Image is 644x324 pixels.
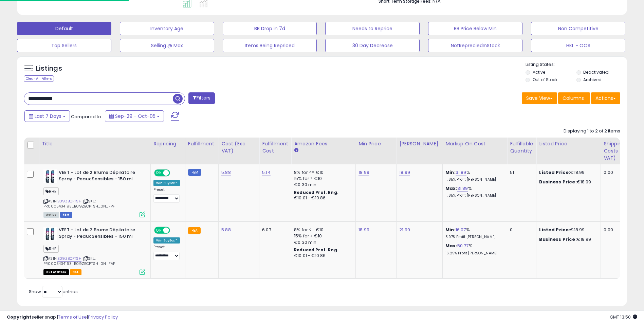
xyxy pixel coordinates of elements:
[294,140,353,147] div: Amazon Fees
[539,140,598,147] div: Listed Price
[294,247,338,253] b: Reduced Prof. Rng.
[591,92,620,104] button: Actions
[43,169,57,183] img: 414VOGfI-BL._SL40_.jpg
[445,177,502,182] p: 11.85% Profit [PERSON_NAME]
[35,113,61,120] span: Last 7 Days
[57,198,81,204] a: B09ZBCPTSH
[539,169,595,176] div: €18.99
[558,92,590,104] button: Columns
[445,193,502,198] p: 11.85% Profit [PERSON_NAME]
[70,269,81,275] span: FBA
[88,314,118,320] a: Privacy Policy
[60,212,72,218] span: FBM
[105,110,164,122] button: Sep-29 - Oct-05
[457,242,469,249] a: 50.77
[43,227,57,240] img: 414VOGfI-BL._SL40_.jpg
[188,169,201,176] small: FBM
[43,227,145,274] div: ASIN:
[153,237,180,244] div: Win BuyBox *
[221,140,256,155] div: Cost (Exc. VAT)
[445,185,502,198] div: %
[428,39,522,52] button: NotRepreciedInStock
[223,39,317,52] button: Items Being Repriced
[325,39,420,52] button: 30 Day Decrease
[445,235,502,239] p: 5.97% Profit [PERSON_NAME]
[57,256,81,262] a: B09ZBCPTSH
[539,227,570,233] b: Listed Price:
[221,169,231,176] a: 5.88
[294,239,350,246] div: €0.30 min
[294,176,350,182] div: 15% for > €10
[539,179,576,185] b: Business Price:
[294,182,350,188] div: €0.30 min
[445,243,502,255] div: %
[294,233,350,239] div: 15% for > €10
[457,185,468,192] a: 31.89
[29,288,78,295] span: Show: entries
[399,169,410,176] a: 18.99
[17,22,111,35] button: Default
[169,228,180,233] span: OFF
[539,179,595,185] div: €18.99
[120,22,214,35] button: Inventory Age
[358,140,393,147] div: Min Price
[510,227,531,233] div: 0
[155,170,163,176] span: ON
[445,169,456,176] b: Min:
[221,227,231,233] a: 5.88
[262,227,286,233] div: 6.07
[153,140,182,147] div: Repricing
[539,236,595,242] div: €18.99
[43,212,59,218] span: All listings currently available for purchase on Amazon
[510,169,531,176] div: 51
[510,140,533,155] div: Fulfillable Quantity
[71,113,102,120] span: Compared to:
[456,227,466,233] a: 16.07
[445,251,502,256] p: 16.29% Profit [PERSON_NAME]
[358,227,369,233] a: 18.99
[531,39,625,52] button: HKL - OOS
[445,140,504,147] div: Markup on Cost
[43,269,69,275] span: All listings that are currently out of stock and unavailable for purchase on Amazon
[17,39,111,52] button: Top Sellers
[153,187,180,203] div: Preset:
[294,227,350,233] div: 8% for <= €10
[59,227,141,241] b: VEET - Lot de 2 Brume Dépilatoire Spray - Peaux Sensibles - 150 ml
[294,195,350,201] div: €10.01 - €10.86
[59,169,141,184] b: VEET - Lot de 2 Brume Dépilatoire Spray - Peaux Sensibles - 150 ml
[223,22,317,35] button: BB Drop in 7d
[445,227,502,239] div: %
[294,253,350,259] div: €10.01 - €10.86
[36,64,62,73] h5: Listings
[604,140,639,162] div: Shipping Costs (Exc. VAT)
[188,92,215,104] button: Filters
[188,227,201,234] small: FBA
[533,69,545,75] label: Active
[24,110,70,122] button: Last 7 Days
[294,169,350,176] div: 8% for <= €10
[58,314,87,320] a: Terms of Use
[456,169,466,176] a: 31.89
[153,180,180,186] div: Win BuyBox *
[539,169,570,176] b: Listed Price:
[294,147,298,154] small: Amazon Fees.
[24,75,54,82] div: Clear All Filters
[539,236,576,242] b: Business Price:
[7,314,118,321] div: seller snap | |
[399,227,410,233] a: 21.99
[325,22,420,35] button: Needs to Reprice
[43,169,145,217] div: ASIN:
[43,187,59,195] span: RHE
[522,92,557,104] button: Save View
[526,61,627,68] p: Listing States:
[43,198,115,209] span: | SKU: PR0005434193_B09ZBCPTSH_0N_FPF
[155,228,163,233] span: ON
[610,314,637,320] span: 2025-10-13 13:50 GMT
[445,185,457,192] b: Max:
[445,227,456,233] b: Min:
[531,22,625,35] button: Non Competitive
[583,77,602,83] label: Archived
[563,95,584,102] span: Columns
[445,169,502,182] div: %
[262,169,271,176] a: 5.14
